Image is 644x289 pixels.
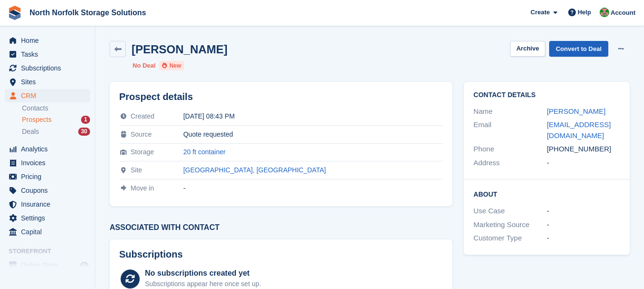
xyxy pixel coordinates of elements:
div: 1 [81,116,90,124]
a: menu [5,89,90,102]
a: Preview store [79,259,90,271]
div: Phone [473,144,547,155]
h3: Associated with contact [110,223,452,232]
span: Site [131,166,142,174]
span: Deals [22,127,39,136]
a: menu [5,156,90,169]
li: No Deal [133,61,155,70]
img: stora-icon-8386f47178a22dfd0bd8f6a31ec36ba5ce8667c1dd55bd0f319d3a0aa187defe.svg [8,6,22,20]
a: [PERSON_NAME] [547,107,605,115]
a: menu [5,75,90,89]
a: menu [5,61,90,75]
a: [GEOGRAPHIC_DATA], [GEOGRAPHIC_DATA] [183,166,326,174]
span: Subscriptions [21,61,78,75]
span: Settings [21,211,78,225]
span: Prospects [22,115,51,124]
h2: Subscriptions [119,249,443,260]
button: Archive [510,41,545,57]
div: 30 [78,128,90,136]
a: menu [5,198,90,211]
div: [DATE] 08:43 PM [183,112,443,120]
a: Convert to Deal [549,41,608,57]
div: - [547,233,620,244]
span: Move in [131,184,154,192]
h2: Prospect details [119,91,443,102]
a: Deals 30 [22,127,90,137]
a: Contacts [22,104,90,113]
a: menu [5,34,90,47]
a: menu [5,225,90,239]
div: - [547,158,620,169]
div: Email [473,120,547,141]
span: CRM [21,89,78,102]
a: [EMAIL_ADDRESS][DOMAIN_NAME] [547,120,611,140]
a: menu [5,170,90,183]
span: Help [578,8,591,17]
span: Create [531,8,550,17]
span: Source [131,130,152,138]
div: Name [473,106,547,117]
a: menu [5,259,90,272]
a: Prospects 1 [22,115,90,125]
span: Invoices [21,156,78,169]
h2: About [473,189,620,199]
span: Online Store [21,259,78,272]
div: - [183,184,443,192]
li: New [159,61,184,70]
div: Quote requested [183,130,443,138]
div: Customer Type [473,233,547,244]
div: [PHONE_NUMBER] [547,144,620,155]
div: No subscriptions created yet [145,268,261,279]
span: Created [131,112,154,120]
span: Storage [131,148,154,156]
div: Address [473,158,547,169]
span: Insurance [21,198,78,211]
h2: Contact Details [473,91,620,99]
span: Capital [21,225,78,239]
a: 20 ft container [183,148,225,156]
div: - [547,219,620,230]
span: Storefront [9,247,95,256]
span: Coupons [21,184,78,197]
a: menu [5,48,90,61]
a: menu [5,211,90,225]
span: Pricing [21,170,78,183]
span: Analytics [21,142,78,156]
a: menu [5,142,90,156]
div: Subscriptions appear here once set up. [145,279,261,289]
div: Use Case [473,206,547,217]
span: Sites [21,75,78,89]
img: Katherine Phelps [600,8,609,17]
a: menu [5,184,90,197]
span: Tasks [21,48,78,61]
span: Home [21,34,78,47]
div: Marketing Source [473,219,547,230]
a: North Norfolk Storage Solutions [26,5,150,20]
div: - [547,206,620,217]
span: Account [611,8,635,18]
h2: [PERSON_NAME] [132,43,227,56]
